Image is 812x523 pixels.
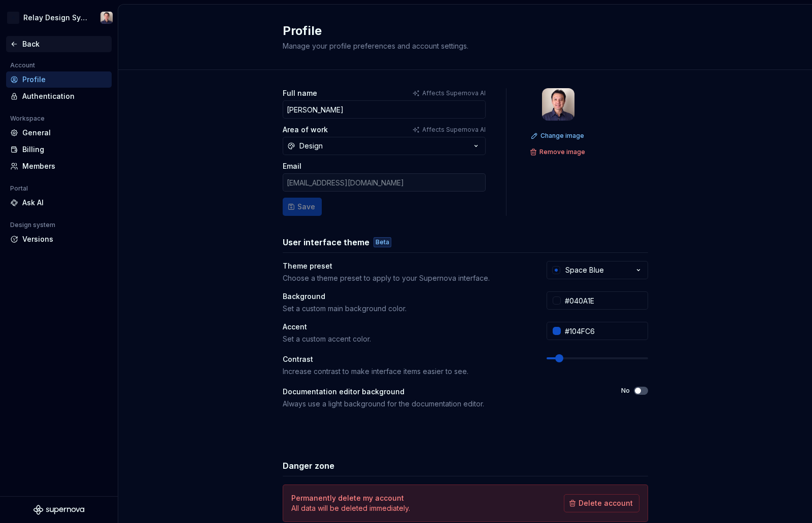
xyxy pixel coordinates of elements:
div: Versions [22,234,108,244]
span: Manage your profile preferences and account settings. [283,42,468,50]
button: Remove image [527,145,590,159]
a: General [6,125,112,141]
div: Choose a theme preset to apply to your Supernova interface. [283,273,528,283]
h3: Danger zone [283,460,334,472]
img: Bobby Tan [100,12,113,24]
input: #FFFFFF [561,291,648,310]
a: Back [6,36,112,52]
div: Set a custom main background color. [283,304,528,314]
div: Authentication [22,91,108,101]
div: Relay Design System [23,13,88,23]
button: Space Blue [547,261,648,279]
div: A [7,12,19,24]
a: Versions [6,231,112,247]
div: Billing [22,144,108,155]
div: Contrast [283,354,528,364]
a: Billing [6,141,112,158]
span: Change image [540,132,584,140]
label: No [621,387,630,395]
label: Full name [283,88,317,98]
div: Increase contrast to make interface items easier to see. [283,366,528,377]
div: General [22,128,108,138]
div: Background [283,291,528,302]
input: #104FC6 [561,322,648,340]
p: Affects Supernova AI [422,126,486,134]
div: Accent [283,322,528,332]
div: Documentation editor background [283,387,603,397]
div: Account [6,59,39,71]
div: Portal [6,182,32,195]
div: Space Blue [565,265,604,275]
div: Design system [6,219,59,231]
p: All data will be deleted immediately. [291,503,410,513]
img: Bobby Tan [542,88,574,121]
span: Remove image [539,148,585,156]
button: ARelay Design SystemBobby Tan [2,7,116,29]
div: Members [22,161,108,171]
h3: User interface theme [283,236,369,248]
button: Change image [528,129,589,143]
div: Beta [374,237,391,247]
div: Ask AI [22,198,108,208]
label: Area of work [283,125,328,135]
div: Workspace [6,113,49,125]
a: Ask AI [6,195,112,211]
a: Authentication [6,88,112,104]
div: Profile [22,74,108,85]
div: Design [299,141,323,151]
div: Back [22,39,108,49]
div: Theme preset [283,261,528,271]
a: Members [6,158,112,174]
label: Email [283,161,301,171]
h4: Permanently delete my account [291,493,404,503]
h2: Profile [283,23,636,39]
span: Delete account [579,498,633,508]
div: Set a custom accent color. [283,334,528,344]
button: Delete account [564,494,639,512]
a: Profile [6,71,112,88]
div: Always use a light background for the documentation editor. [283,399,603,409]
svg: Supernova Logo [33,505,84,515]
p: Affects Supernova AI [422,89,486,97]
